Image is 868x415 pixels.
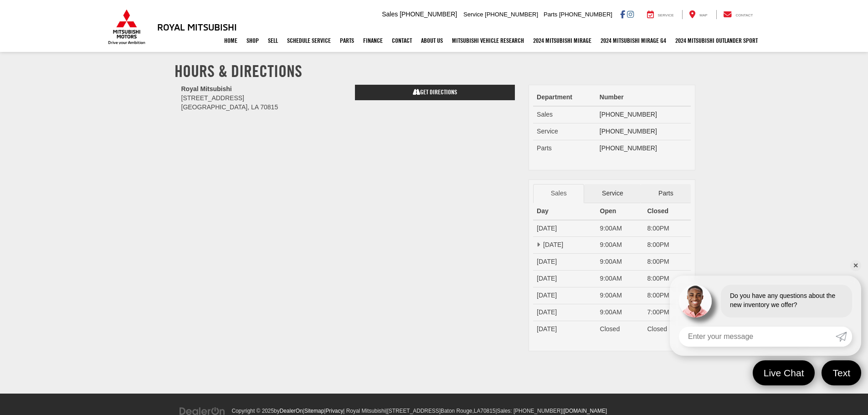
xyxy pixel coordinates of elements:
span: [PHONE_NUMBER] [559,11,612,18]
a: Sales [533,184,584,203]
td: [DATE] [533,220,596,237]
span: Service [463,11,483,18]
span: Parts [537,144,552,152]
h3: Royal Mitsubishi [157,22,237,32]
a: [PHONE_NUMBER] [600,144,657,152]
td: Closed [596,321,644,338]
a: DealerOn [179,407,226,414]
td: 9:00AM [596,287,644,304]
a: Text [822,360,861,385]
span: Service [658,13,674,17]
span: | [324,408,343,414]
span: by [274,408,303,414]
a: Parts: Opens in a new tab [335,29,359,52]
a: Service [584,184,641,203]
a: 2024 Mitsubishi Mirage G4 [596,29,671,52]
a: Contact [387,29,416,52]
span: | [495,408,562,414]
span: [STREET_ADDRESS] [181,94,244,102]
a: [PHONE_NUMBER] [600,111,657,118]
td: 8:00PM [643,237,691,254]
td: 7:00PM [643,304,691,321]
span: [GEOGRAPHIC_DATA], LA 70815 [181,103,278,111]
td: Closed [643,321,691,338]
strong: Open [600,207,616,215]
td: [DATE] [533,271,596,287]
span: Parts [544,11,557,18]
td: 9:00AM [596,304,644,321]
a: Home [220,29,242,52]
span: Copyright © 2025 [231,408,274,414]
span: Live Chat [759,367,809,379]
div: Do you have any questions about the new inventory we offer? [721,285,852,318]
input: Enter your message [679,327,836,347]
a: Get Directions on Google Maps [355,85,515,100]
strong: Closed [647,207,668,215]
span: Sales: [497,408,512,414]
a: Service [640,10,681,19]
span: Service [537,128,558,135]
td: 8:00PM [643,254,691,271]
a: [PHONE_NUMBER] [600,128,657,135]
td: [DATE] [533,237,596,254]
a: Shop [242,29,263,52]
img: Mitsubishi [106,9,147,45]
span: Sales [537,111,553,118]
a: About Us [416,29,447,52]
span: | Royal Mitsubishi [343,408,385,414]
td: 8:00PM [643,220,691,237]
th: Number [596,89,691,106]
a: Sitemap [304,408,324,414]
span: Contact [735,13,753,17]
span: LA [474,408,481,414]
h1: Hours & Directions [175,62,694,80]
td: 9:00AM [596,220,644,237]
a: Map [682,10,714,19]
td: 9:00AM [596,254,644,271]
td: 8:00PM [643,287,691,304]
b: Royal Mitsubishi [181,85,232,92]
a: Parts [641,184,691,203]
a: Mitsubishi Vehicle Research [447,29,529,52]
span: [STREET_ADDRESS] [387,408,441,414]
td: [DATE] [533,254,596,271]
a: [DOMAIN_NAME] [564,408,607,414]
span: [PHONE_NUMBER] [485,11,538,18]
span: 70815 [480,408,495,414]
span: | [303,408,324,414]
span: Baton Rouge, [441,408,474,414]
td: [DATE] [533,321,596,338]
a: Privacy [325,408,343,414]
td: 9:00AM [596,271,644,287]
a: Sell [263,29,282,52]
a: Live Chat [753,360,815,385]
span: | [385,408,495,414]
a: Contact [716,10,760,19]
img: Agent profile photo [679,285,712,318]
a: Facebook: Click to visit our Facebook page [620,10,625,18]
span: | [562,408,607,414]
a: Submit [836,327,852,347]
th: Department [533,89,596,106]
span: [PHONE_NUMBER] [514,408,562,414]
strong: Day [537,207,549,215]
iframe: Google Map [181,128,515,365]
td: [DATE] [533,287,596,304]
a: 2024 Mitsubishi Mirage [529,29,596,52]
span: [PHONE_NUMBER] [400,10,457,18]
td: [DATE] [533,304,596,321]
a: Instagram: Click to visit our Instagram page [627,10,634,18]
a: Schedule Service: Opens in a new tab [282,29,335,52]
a: 2024 Mitsubishi Outlander SPORT [671,29,762,52]
span: Map [699,13,707,17]
td: 9:00AM [596,237,644,254]
td: 8:00PM [643,271,691,287]
span: Sales [382,10,398,18]
span: Text [828,367,855,379]
a: DealerOn Home Page [280,408,303,414]
a: Finance [359,29,387,52]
